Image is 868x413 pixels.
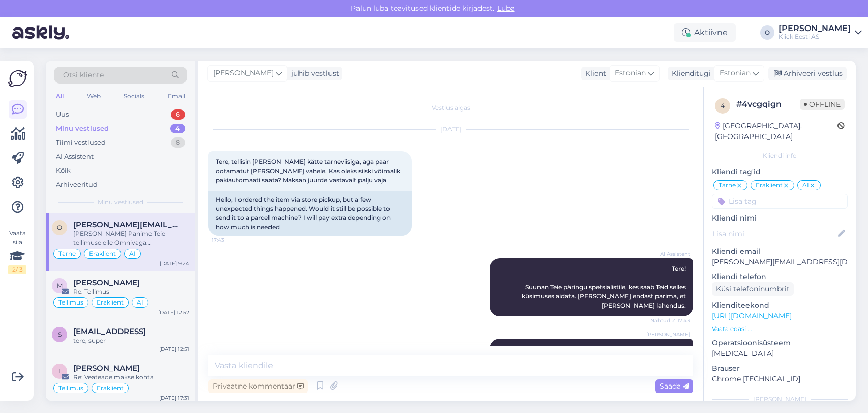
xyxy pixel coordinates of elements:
div: [DATE] 17:31 [159,394,189,402]
div: Minu vestlused [56,124,109,134]
div: [GEOGRAPHIC_DATA], [GEOGRAPHIC_DATA] [715,121,837,142]
span: Tellimus [58,299,83,306]
p: Vaata edasi ... [712,324,848,334]
p: Kliendi email [712,246,848,257]
span: Eraklient [97,299,124,306]
div: [DATE] [208,125,693,134]
div: Aktiivne [674,23,736,42]
span: Offline [800,99,845,110]
span: AI [137,299,143,306]
div: [PERSON_NAME] [779,24,851,33]
span: sandramikko338@gmail.con [73,327,146,336]
img: Askly Logo [8,69,27,88]
a: [URL][DOMAIN_NAME] [712,311,792,320]
div: Kõik [56,166,71,176]
p: Kliendi tag'id [712,167,848,177]
div: Privaatne kommentaar [208,379,308,393]
span: o [57,224,62,231]
p: Klienditeekond [712,300,848,311]
span: Tere, tellisin [PERSON_NAME] kätte tarneviisiga, aga paar ootamatut [PERSON_NAME] vahele. Kas ole... [216,158,402,184]
span: 17:43 [212,236,250,244]
div: 4 [170,124,185,134]
span: olaf@ohv.ee [73,220,179,229]
span: Peaks olema tehtav. Millisesse automaati täpsemalt [PERSON_NAME]? [528,345,687,362]
div: Arhiveeri vestlus [768,67,847,80]
span: Saada [660,381,689,391]
span: Marika Viikmann [73,278,140,287]
span: Luba [494,4,518,13]
div: # 4vcgqign [736,98,800,111]
p: Kliendi telefon [712,271,848,282]
div: Email [166,90,187,103]
span: Tere! Suunan Teie päringu spetsialistile, kes saab Teid selles küsimuses aidata. [PERSON_NAME] en... [522,265,687,309]
span: Otsi kliente [63,70,104,80]
span: Eraklient [89,251,116,257]
p: Operatsioonisüsteem [712,338,848,348]
span: Eraklient [756,182,783,188]
div: 2 / 3 [8,265,26,274]
input: Lisa tag [712,194,848,209]
span: I [58,367,61,375]
div: All [54,90,66,103]
span: [PERSON_NAME] [213,68,274,79]
div: Uus [56,109,69,120]
span: 4 [721,102,725,109]
div: Web [85,90,103,103]
span: Tarne [58,251,76,257]
span: s [58,331,62,338]
div: O [760,25,774,40]
div: Arhiveeritud [56,180,98,190]
span: [PERSON_NAME] [646,331,690,338]
span: Iris Tander [73,364,140,373]
span: AI [802,182,809,188]
div: juhib vestlust [287,68,339,79]
div: 8 [171,137,185,148]
div: Klient [581,68,606,79]
div: [DATE] 12:51 [159,345,189,353]
input: Lisa nimi [712,228,836,239]
div: Socials [122,90,146,103]
div: Hello, I ordered the item via store pickup, but a few unexpected things happened. Would it still ... [208,191,412,236]
span: Tellimus [58,385,83,391]
span: AI [129,251,136,257]
p: [MEDICAL_DATA] [712,348,848,359]
div: [DATE] 9:24 [160,260,189,267]
div: AI Assistent [56,152,94,162]
div: Tiimi vestlused [56,137,106,148]
span: Tarne [719,182,736,188]
a: [PERSON_NAME]Klick Eesti AS [779,24,862,41]
div: Re: Veateade makse kohta [73,373,189,382]
div: Klick Eesti AS [779,33,851,41]
span: Nähtud ✓ 17:43 [650,317,690,324]
span: M [57,282,63,289]
span: Estonian [720,68,751,79]
p: Chrome [TECHNICAL_ID] [712,374,848,384]
div: Klienditugi [668,68,711,79]
div: [PERSON_NAME] Panime Teie tellimuse eile Omnivaga [PERSON_NAME]. Kõigi eelduste kohaselt peaks [P... [73,229,189,247]
span: AI Assistent [652,250,690,258]
p: Brauser [712,363,848,374]
div: [DATE] 12:52 [158,309,189,316]
div: Kliendi info [712,151,848,160]
span: Eraklient [97,385,124,391]
div: [PERSON_NAME] [712,395,848,404]
p: Kliendi nimi [712,213,848,224]
div: Vaata siia [8,229,26,274]
div: Küsi telefoninumbrit [712,282,794,296]
div: 6 [171,109,185,120]
span: Estonian [615,68,646,79]
div: tere, super [73,336,189,345]
div: Re: Tellimus [73,287,189,296]
div: Vestlus algas [208,103,693,113]
span: Minu vestlused [98,198,143,207]
p: [PERSON_NAME][EMAIL_ADDRESS][DOMAIN_NAME] [712,257,848,267]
